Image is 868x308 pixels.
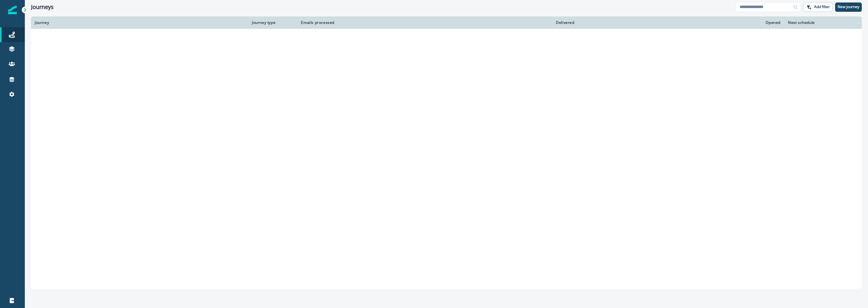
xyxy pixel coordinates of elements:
div: Opened [582,20,781,25]
div: Next schedule [788,20,843,25]
div: Journey type [252,20,291,25]
img: Inflection [8,6,17,14]
p: New journey [838,5,859,9]
div: Emails processed [298,20,334,25]
h1: Journeys [31,4,54,11]
p: Add filter [814,5,830,9]
div: Delivered [342,20,575,25]
div: Journey [35,20,244,25]
button: Add filter [803,2,833,12]
button: New journey [835,2,862,12]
